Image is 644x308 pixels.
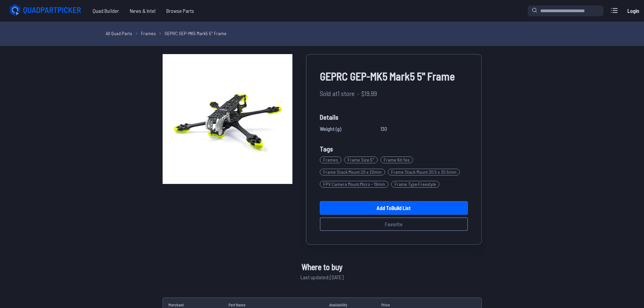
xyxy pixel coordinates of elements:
span: Last updated: [DATE] [301,273,343,281]
span: Details [320,112,468,122]
span: FPV Camera Mount : Micro - 19mm [320,181,388,188]
a: FPV Camera Mount:Micro - 19mm [320,178,391,190]
a: Frames [320,154,344,166]
a: GEPRC GEP-MK5 Mark5 5" Frame [165,30,226,37]
span: Frame Kit : Yes [380,157,413,163]
span: Frame Stack Mount : 20 x 20mm [320,169,385,175]
a: Add toBuild List [320,201,468,215]
span: · [357,88,359,98]
img: image [163,54,292,184]
a: Login [625,4,641,18]
a: Browse Parts [161,4,199,18]
a: Frames [141,30,156,37]
span: Frame Size : 5" [344,157,378,163]
a: Frame Stack Mount:30.5 x 30.5mm [388,166,462,178]
button: Favorite [320,217,468,231]
span: Where to buy [302,261,342,273]
a: Frame Stack Mount:20 x 20mm [320,166,388,178]
a: Quad Builder [87,4,124,18]
span: Frame Type : Freestyle [391,181,439,188]
span: Frames [320,157,341,163]
span: $19.99 [361,88,377,98]
a: Frame Type:Freestyle [391,178,442,190]
span: GEPRC GEP-MK5 Mark5 5" Frame [320,68,468,84]
a: All Quad Parts [106,30,132,37]
span: Weight (g) [320,125,341,133]
span: Tags [320,145,333,153]
a: News & Intel [124,4,161,18]
a: Frame Kit:Yes [380,154,416,166]
a: Frame Size:5" [344,154,380,166]
span: Sold at 1 store [320,88,355,98]
span: 130 [380,125,387,133]
span: Frame Stack Mount : 30.5 x 30.5mm [388,169,460,175]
